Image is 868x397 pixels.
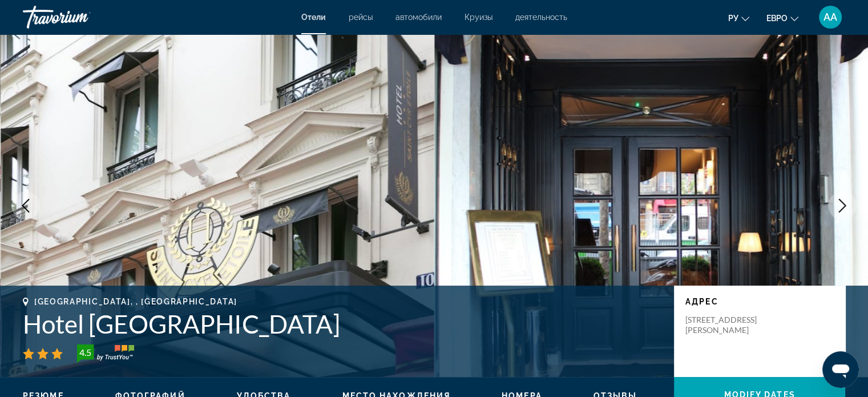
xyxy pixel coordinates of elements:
button: Изменить валюту [766,10,798,26]
button: Меню пользователя [815,5,845,29]
font: АА [823,11,837,23]
iframe: Schaltfläche zum Öffnen des Messaging-Fensters [822,351,859,388]
a: Травориум [23,2,137,32]
button: Previous image [11,191,40,220]
div: 4.5 [74,346,96,359]
p: адрес [685,297,834,306]
font: ру [728,14,738,23]
h1: Hotel [GEOGRAPHIC_DATA] [23,309,663,339]
button: Next image [828,191,857,220]
a: Отели [301,13,326,22]
a: рейсы [349,13,373,22]
a: деятельность [515,13,567,22]
img: TrustYou guest rating badge [77,344,134,363]
span: [GEOGRAPHIC_DATA], , [GEOGRAPHIC_DATA] [34,297,237,306]
a: автомобили [395,13,442,22]
p: [STREET_ADDRESS][PERSON_NAME] [685,315,777,335]
font: евро [766,14,788,23]
a: Круизы [465,13,492,22]
button: Изменить язык [728,10,749,26]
